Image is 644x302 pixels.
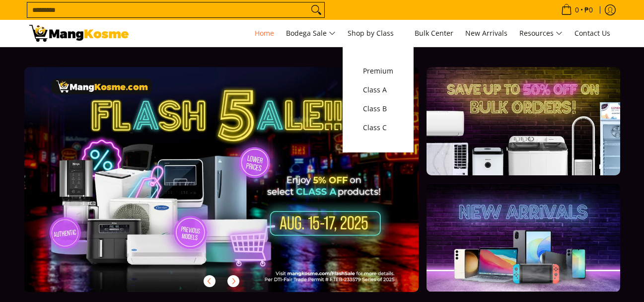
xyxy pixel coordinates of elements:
[199,270,220,292] button: Previous
[139,20,615,47] nav: Main Menu
[519,27,563,40] span: Resources
[415,28,453,38] span: Bulk Center
[363,84,393,96] span: Class A
[358,62,398,80] a: Premium
[363,65,393,77] span: Premium
[308,2,324,17] button: Search
[281,20,341,47] a: Bodega Sale
[286,27,336,40] span: Bodega Sale
[465,28,507,38] span: New Arrivals
[460,20,512,47] a: New Arrivals
[343,20,408,47] a: Shop by Class
[574,28,610,38] span: Contact Us
[348,27,403,40] span: Shop by Class
[358,118,398,137] a: Class C
[255,28,274,38] span: Home
[29,25,129,42] img: Mang Kosme: Your Home Appliances Warehouse Sale Partner!
[410,20,458,47] a: Bulk Center
[250,20,279,47] a: Home
[363,103,393,115] span: Class B
[558,4,596,15] span: •
[363,122,393,134] span: Class C
[573,6,580,13] span: 0
[583,6,594,13] span: ₱0
[358,99,398,118] a: Class B
[222,270,244,292] button: Next
[514,20,568,47] a: Resources
[570,20,615,47] a: Contact Us
[358,80,398,99] a: Class A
